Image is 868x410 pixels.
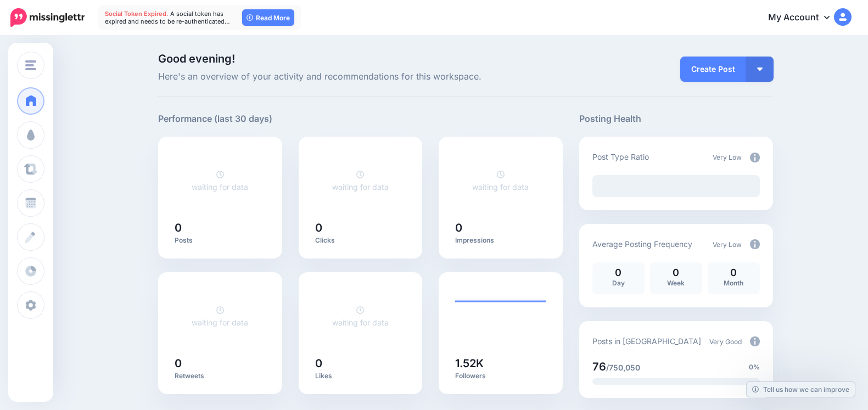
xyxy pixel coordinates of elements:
img: info-circle-grey.png [750,153,760,162]
a: Read More [242,9,294,26]
h5: 0 [175,358,266,369]
h5: 0 [175,222,266,233]
span: Social Token Expired. [105,10,169,18]
span: Good evening! [158,52,235,65]
span: Very Low [713,240,742,249]
img: info-circle-grey.png [750,239,760,249]
img: Missinglettr [10,8,85,27]
p: Followers [455,372,546,380]
img: info-circle-grey.png [750,336,760,346]
a: waiting for data [192,170,248,192]
p: Posts in [GEOGRAPHIC_DATA] [592,335,701,347]
a: waiting for data [332,305,389,327]
span: 0% [749,362,760,373]
p: 0 [713,268,754,278]
h5: 0 [315,222,406,233]
span: A social token has expired and needs to be re-authenticated… [105,10,230,25]
p: Average Posting Frequency [592,238,692,250]
span: Very Good [709,338,742,346]
img: menu.png [25,60,36,70]
p: Retweets [175,372,266,380]
p: Impressions [455,236,546,245]
a: Create Post [680,57,746,82]
span: Week [667,279,685,287]
p: 0 [598,268,639,278]
span: Here's an overview of your activity and recommendations for this workspace. [158,70,563,84]
h5: 0 [315,358,406,369]
span: Very Low [713,153,742,161]
span: /750,050 [606,363,640,372]
a: waiting for data [192,305,248,327]
h5: Posting Health [579,112,773,126]
p: Posts [175,236,266,245]
p: Likes [315,372,406,380]
img: arrow-down-white.png [757,68,763,71]
a: Tell us how we can improve [747,382,855,397]
span: 76 [592,360,606,373]
p: Clicks [315,236,406,245]
h5: 1.52K [455,358,546,369]
p: Post Type Ratio [592,150,649,163]
span: Day [612,279,625,287]
p: 0 [656,268,697,278]
a: waiting for data [472,170,529,192]
span: Month [724,279,743,287]
a: waiting for data [332,170,389,192]
a: My Account [757,4,852,31]
h5: Performance (last 30 days) [158,112,272,126]
h5: 0 [455,222,546,233]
